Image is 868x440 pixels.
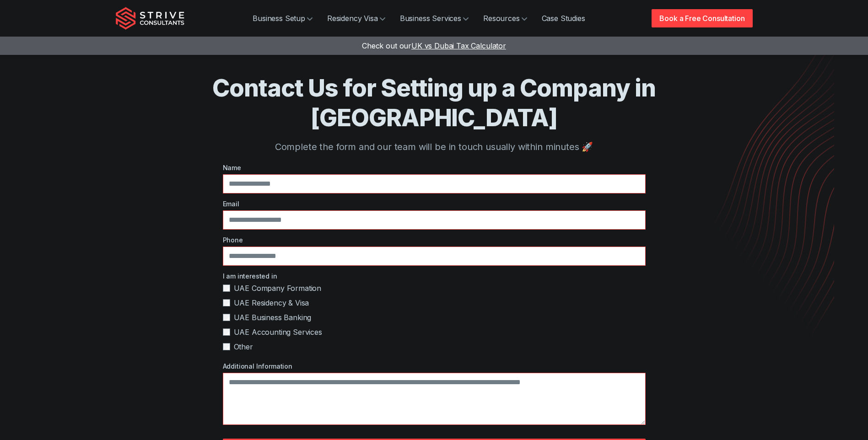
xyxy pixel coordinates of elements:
[223,314,230,321] input: UAE Business Banking
[320,9,393,27] a: Residency Visa
[223,199,646,209] label: Email
[116,7,184,30] img: Strive Consultants
[223,284,230,292] input: UAE Company Formation
[223,163,646,172] label: Name
[152,73,716,133] h1: Contact Us for Setting up a Company in [GEOGRAPHIC_DATA]
[234,297,309,308] span: UAE Residency & Visa
[223,343,230,350] input: Other
[223,299,230,306] input: UAE Residency & Visa
[152,140,716,154] p: Complete the form and our team will be in touch usually within minutes 🚀
[223,271,646,281] label: I am interested in
[534,9,593,27] a: Case Studies
[234,283,322,294] span: UAE Company Formation
[411,41,506,50] span: UK vs Dubai Tax Calculator
[223,235,646,245] label: Phone
[652,9,752,27] a: Book a Free Consultation
[223,328,230,336] input: UAE Accounting Services
[234,312,312,323] span: UAE Business Banking
[234,327,322,338] span: UAE Accounting Services
[245,9,320,27] a: Business Setup
[393,9,476,27] a: Business Services
[362,41,506,50] a: Check out ourUK vs Dubai Tax Calculator
[223,361,646,371] label: Additional Information
[234,341,253,352] span: Other
[476,9,534,27] a: Resources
